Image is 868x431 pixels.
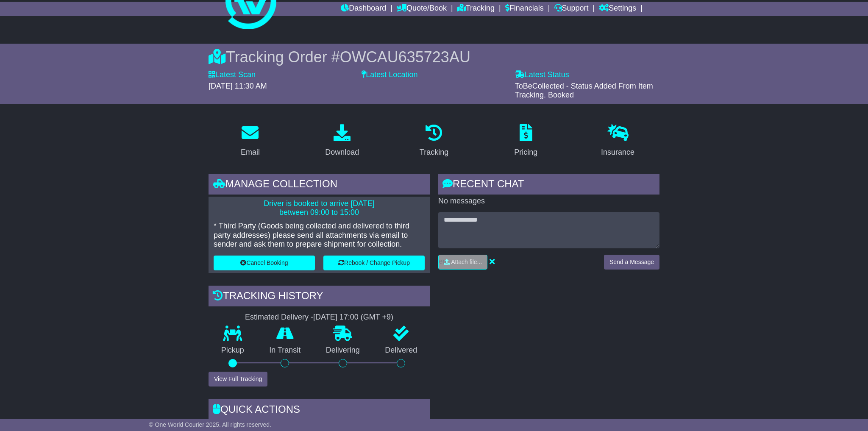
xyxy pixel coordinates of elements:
[235,121,265,161] a: Email
[595,121,640,161] a: Insurance
[505,2,544,16] a: Financials
[323,256,425,270] button: Rebook / Change Pickup
[209,70,256,80] label: Latest Scan
[257,346,314,355] p: In Transit
[209,174,430,197] div: Manage collection
[397,2,447,16] a: Quote/Book
[209,372,267,387] button: View Full Tracking
[149,421,271,428] span: © One World Courier 2025. All rights reserved.
[341,2,386,16] a: Dashboard
[209,346,257,355] p: Pickup
[515,70,569,80] label: Latest Status
[214,199,425,217] p: Driver is booked to arrive [DATE] between 09:00 to 15:00
[340,48,470,66] span: OWCAU635723AU
[604,255,659,270] button: Send a Message
[209,313,430,322] div: Estimated Delivery -
[601,147,634,158] div: Insurance
[320,121,364,161] a: Download
[514,147,537,158] div: Pricing
[457,2,495,16] a: Tracking
[209,399,430,422] div: Quick Actions
[325,147,359,158] div: Download
[362,70,417,80] label: Latest Location
[438,174,659,197] div: RECENT CHAT
[438,197,659,206] p: No messages
[209,82,267,90] span: [DATE] 11:30 AM
[515,82,653,100] span: ToBeCollected - Status Added From Item Tracking. Booked
[241,147,260,158] div: Email
[414,121,454,161] a: Tracking
[420,147,448,158] div: Tracking
[214,256,315,270] button: Cancel Booking
[599,2,636,16] a: Settings
[509,121,543,161] a: Pricing
[554,2,589,16] a: Support
[214,222,425,249] p: * Third Party (Goods being collected and delivered to third party addresses) please send all atta...
[209,48,659,66] div: Tracking Order #
[313,346,373,355] p: Delivering
[313,313,393,322] div: [DATE] 17:00 (GMT +9)
[373,346,430,355] p: Delivered
[209,286,430,309] div: Tracking history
